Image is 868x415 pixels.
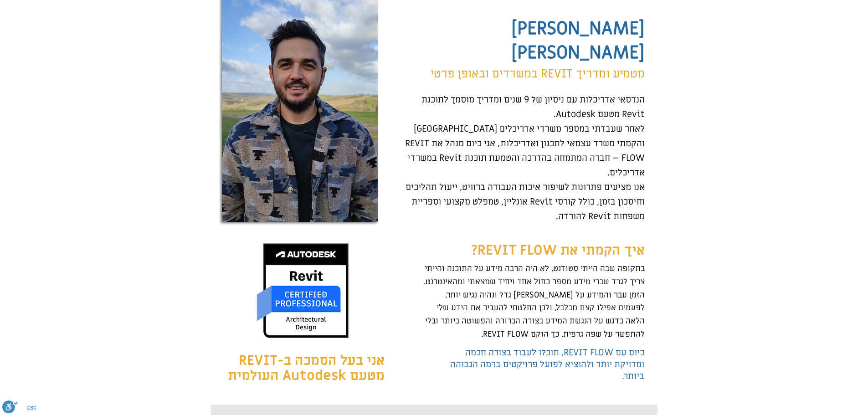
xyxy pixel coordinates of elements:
[511,16,645,65] span: [PERSON_NAME] [PERSON_NAME]
[450,347,644,382] span: כיום עם REVIT FLOW, תוכלו לעבוד בצורה חכמה ומדויקת יותר ולהוציא לפועל פרויקטים ברמה הגבוהה ביותר.
[405,123,645,179] span: לאחר שעבדתי במספר משרדי אדריכלים [GEOGRAPHIC_DATA] והקמתי משרד עצמאי לתכנון ואדריכלות, אני כיום מ...
[406,181,645,222] span: אנו מציעים פתרונות לשיפור איכות העבודה ברוויט, ייעול תהליכים וחיסכון בזמן, כולל קורסי Revit אונלי...
[255,243,351,338] img: autodesk certified professional in revit for architectural design יונתן אלדד
[424,263,645,287] span: בתקופה שבה הייתי סטודנט, לא היה הרבה מידע על התוכנה והייתי צריך לגרד שברי מידע מספר כחול אחד ויחי...
[228,352,385,384] span: אני בעל הסמכה ב-REVIT מטעם Autodesk העולמית
[471,241,645,259] span: איך הקמתי את REVIT FLOW?
[421,94,645,120] span: הנדסאי אדריכלות עם ניסיון של 9 שנים ומדריך מוסמך לתוכנת Revit מטעם Autodesk.
[431,66,645,82] span: מטמיע ומדריך REVIT במשרדים ובאופן פרטי
[425,290,645,339] span: הזמן עבר והמידע על [PERSON_NAME] גדל ונהיה נגיש יותר, לפעמים אפילו קצת מבלבל, ולכן החלטתי להעביר ...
